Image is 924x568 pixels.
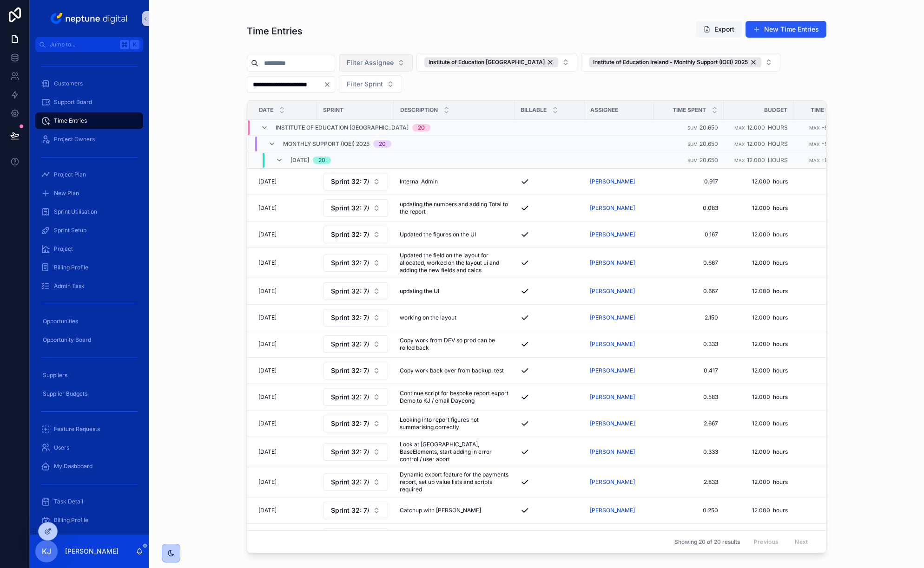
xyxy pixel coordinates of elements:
[323,443,388,461] button: Select Button
[35,112,143,129] a: Time Entries
[400,201,509,215] a: updating the numbers and adding Total to the report
[323,501,389,520] a: Select Button
[54,264,88,271] span: Billing Profile
[258,178,277,185] span: [DATE]
[258,448,277,456] span: [DATE]
[323,473,389,491] a: Select Button
[258,231,311,238] a: [DATE]
[729,478,788,486] span: 12.000 hours
[590,478,635,486] a: [PERSON_NAME]
[729,204,788,212] span: 12.000 hours
[323,502,388,519] button: Select Button
[323,282,389,300] a: Select Button
[590,204,648,212] a: [PERSON_NAME]
[729,420,788,427] a: 12.000 hours
[660,393,718,401] span: 0.583
[54,516,88,524] span: Billing Profile
[799,340,858,348] a: -9.48 hours
[54,282,85,290] span: Admin Task
[590,178,635,185] a: [PERSON_NAME]
[323,199,388,217] button: Select Button
[799,367,858,374] span: -9.48 hours
[729,507,788,514] a: 12.000 hours
[590,259,635,267] a: [PERSON_NAME]
[822,124,858,131] span: -9.48 hours
[590,448,648,456] a: [PERSON_NAME]
[258,231,277,238] span: [DATE]
[590,448,635,456] span: [PERSON_NAME]
[54,80,83,87] span: Customers
[590,507,648,514] a: [PERSON_NAME]
[323,528,389,546] a: Select Button
[400,252,509,274] span: Updated the field on the layout for allocated, worked on the layout ui and adding the new fields ...
[258,204,277,212] span: [DATE]
[54,425,100,433] span: Feature Requests
[331,258,369,268] span: Sprint 32: 7/8
[258,393,311,401] a: [DATE]
[35,131,143,148] a: Project Owners
[258,178,311,185] a: [DATE]
[729,340,788,348] span: 12.000 hours
[35,203,143,220] a: Sprint Utilisation
[799,393,858,401] span: -9.48 hours
[746,21,826,38] button: New Time Entries
[660,287,718,295] a: 0.667
[660,448,718,456] span: 0.333
[323,225,389,244] a: Select Button
[258,420,311,427] a: [DATE]
[35,332,143,348] a: Opportunity Board
[400,287,439,295] span: updating the UI
[660,478,718,486] span: 2.833
[590,204,635,212] a: [PERSON_NAME]
[799,314,858,321] a: -9.48 hours
[54,171,86,178] span: Project Plan
[729,259,788,267] a: 12.000 hours
[35,493,143,510] a: Task Detail
[323,173,388,190] button: Select Button
[747,140,788,147] span: 12.000 hours
[660,340,718,348] a: 0.333
[589,57,761,67] button: Unselect 78
[799,204,858,212] span: -9.48 hours
[258,367,311,374] a: [DATE]
[35,512,143,529] a: Billing Profile
[424,57,558,67] button: Unselect 106
[323,335,388,353] button: Select Button
[700,157,718,163] span: 20.650
[400,390,509,405] a: Continue script for bespoke report export Demo to KJ / email Dayeong
[660,314,718,321] a: 2.150
[590,287,648,295] a: [PERSON_NAME]
[54,498,83,505] span: Task Detail
[764,106,787,114] span: Budget
[379,140,386,148] div: 20
[729,367,788,374] span: 12.000 hours
[54,189,79,197] span: New Plan
[400,507,509,514] a: Catchup with [PERSON_NAME]
[323,172,389,191] a: Select Button
[590,340,635,348] span: [PERSON_NAME]
[258,314,277,321] span: [DATE]
[590,420,635,427] a: [PERSON_NAME]
[400,416,509,431] span: Looking into report figures not summarising correctly
[416,53,577,72] button: Select Button
[400,441,509,463] span: Look at [GEOGRAPHIC_DATA], BaseElements, start adding in error control / user abort
[747,124,788,131] span: 12.000 hours
[660,178,718,185] a: 0.917
[687,125,698,131] small: Sum
[400,231,476,238] span: Updated the figures on the UI
[400,367,504,374] span: Copy work back over from backup, test
[49,11,130,26] img: App logo
[590,367,635,374] a: [PERSON_NAME]
[729,178,788,185] a: 12.000 hours
[323,414,389,433] a: Select Button
[799,287,858,295] a: -9.48 hours
[700,124,718,131] span: 20.650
